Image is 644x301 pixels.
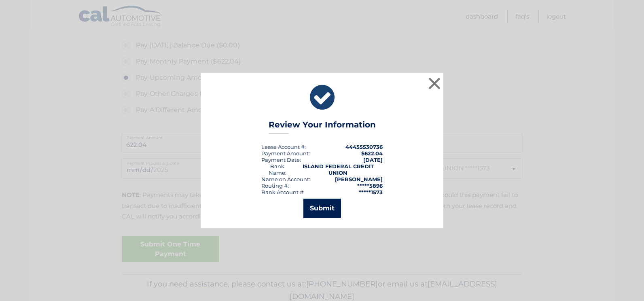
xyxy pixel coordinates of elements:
strong: 44455530736 [345,144,383,150]
strong: [PERSON_NAME] [335,176,383,182]
button: × [426,75,443,91]
div: Name on Account: [261,176,310,182]
span: $622.04 [361,150,383,157]
div: Payment Amount: [261,150,310,157]
span: [DATE] [363,157,383,163]
h3: Review Your Information [269,120,376,134]
span: Payment Date [261,157,300,163]
div: Routing #: [261,182,289,189]
div: : [261,157,301,163]
div: Bank Name: [261,163,294,176]
strong: ISLAND FEDERAL CREDIT UNION [303,163,374,176]
div: Bank Account #: [261,189,305,195]
div: Lease Account #: [261,144,306,150]
button: Submit [303,199,341,218]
